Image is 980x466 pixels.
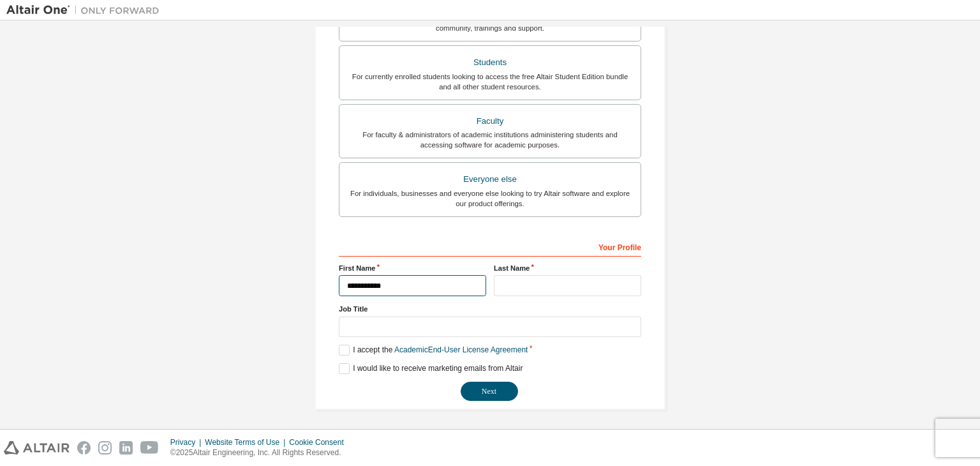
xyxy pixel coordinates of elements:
img: Altair One [6,4,166,17]
label: Last Name [494,263,641,273]
img: facebook.svg [77,441,91,455]
label: Job Title [339,304,641,314]
img: linkedin.svg [119,441,133,455]
div: Privacy [170,437,205,447]
div: Students [347,54,633,71]
div: Your Profile [339,236,641,257]
button: Next [461,382,518,401]
div: Everyone else [347,170,633,188]
p: © 2025 Altair Engineering, Inc. All Rights Reserved. [170,447,352,458]
img: instagram.svg [98,441,112,455]
div: For faculty & administrators of academic institutions administering students and accessing softwa... [347,130,633,150]
label: I would like to receive marketing emails from Altair [339,363,523,374]
a: Academic End-User License Agreement [394,345,528,354]
label: First Name [339,263,486,273]
div: Faculty [347,112,633,130]
img: youtube.svg [140,441,159,455]
div: Website Terms of Use [205,437,289,447]
div: Cookie Consent [289,437,351,447]
img: altair_logo.svg [4,441,70,455]
div: For individuals, businesses and everyone else looking to try Altair software and explore our prod... [347,188,633,209]
label: I accept the [339,345,528,356]
div: For currently enrolled students looking to access the free Altair Student Edition bundle and all ... [347,71,633,92]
